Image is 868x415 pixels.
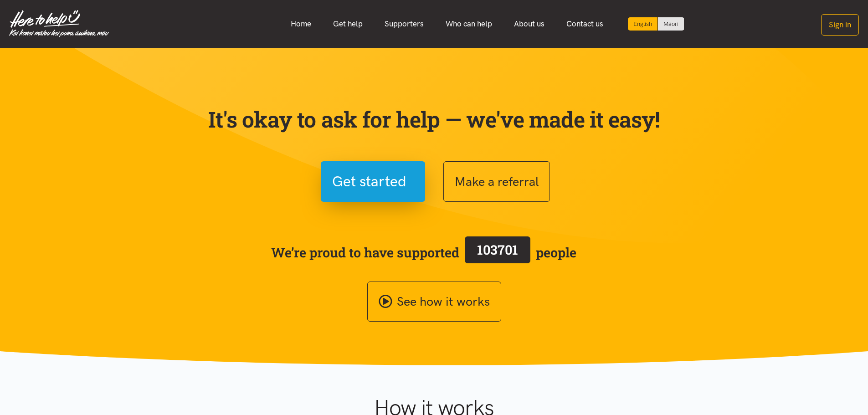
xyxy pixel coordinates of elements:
a: 103701 [459,235,536,270]
span: 103701 [477,241,518,258]
a: Get help [322,14,374,34]
span: We’re proud to have supported people [271,235,576,270]
button: Make a referral [443,161,550,202]
div: Language toggle [628,17,684,31]
button: Get started [321,161,425,202]
a: Contact us [555,14,614,34]
a: Who can help [435,14,503,34]
button: Sign in [821,14,859,36]
a: Switch to Te Reo Māori [658,17,684,31]
a: See how it works [367,282,501,322]
p: It's okay to ask for help — we've made it easy! [206,106,662,133]
a: Home [280,14,322,34]
span: Get started [332,170,406,193]
a: Supporters [374,14,435,34]
div: Current language [628,17,658,31]
img: Home [9,10,109,37]
a: About us [503,14,555,34]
